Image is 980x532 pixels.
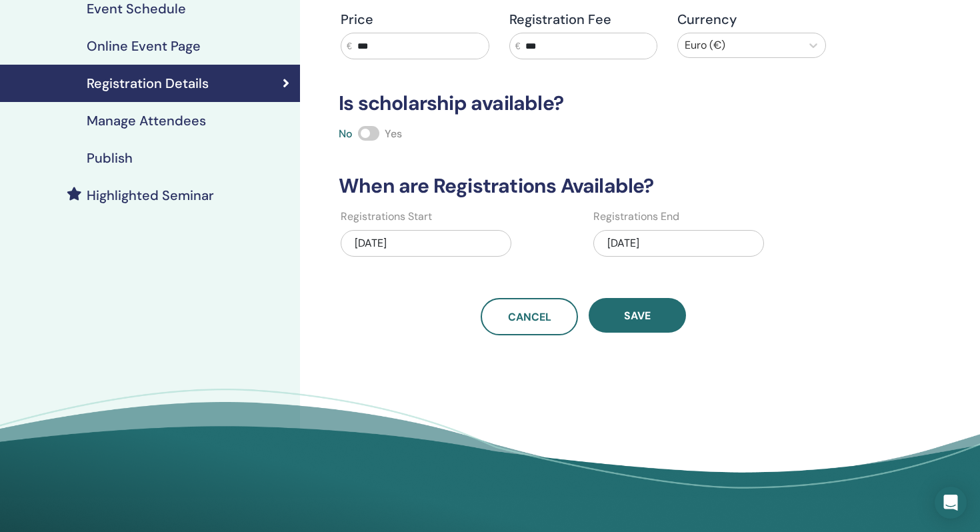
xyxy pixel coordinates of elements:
[385,127,402,141] span: Yes
[87,187,214,203] h4: Highlighted Seminar
[515,39,521,53] span: €
[624,309,651,323] span: Save
[593,230,764,257] div: [DATE]
[341,230,511,257] div: [DATE]
[509,11,658,27] h4: Registration Fee
[87,113,206,129] h4: Manage Attendees
[331,174,836,198] h3: When are Registrations Available?
[331,91,836,115] h3: Is scholarship available?
[677,11,826,27] h4: Currency
[341,11,489,27] h4: Price
[589,298,686,333] button: Save
[87,38,201,54] h4: Online Event Page
[508,310,551,324] span: Cancel
[339,127,353,141] span: No
[87,150,133,166] h4: Publish
[341,209,432,225] label: Registrations Start
[593,209,679,225] label: Registrations End
[935,487,967,519] div: Open Intercom Messenger
[481,298,578,335] a: Cancel
[87,75,209,91] h4: Registration Details
[347,39,352,53] span: €
[87,1,186,17] h4: Event Schedule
